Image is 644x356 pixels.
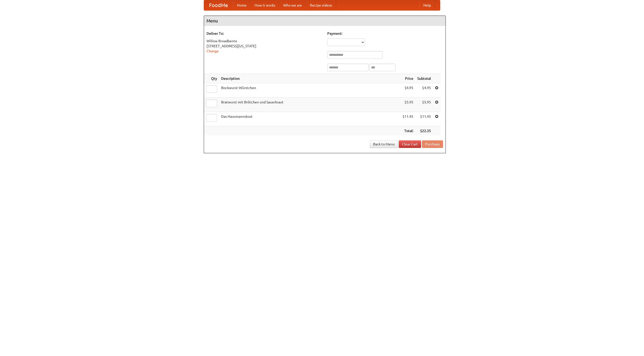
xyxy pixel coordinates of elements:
[327,31,443,36] h5: Payment:
[400,74,415,83] th: Price
[233,0,251,10] a: Home
[207,38,322,44] div: Willow Broadbente
[207,31,322,36] h5: Deliver To:
[204,0,233,10] a: FoodMe
[415,98,433,112] td: $5.95
[415,126,433,136] th: $22.35
[219,74,400,83] th: Description
[419,0,435,10] a: Help
[251,0,279,10] a: How it works
[219,112,400,126] td: Das Hausmannskost
[400,112,415,126] td: $11.45
[204,74,219,83] th: Qty
[415,74,433,83] th: Subtotal
[279,0,306,10] a: Who we are
[399,140,421,148] a: Clear Cart
[207,49,219,53] a: Change
[422,140,443,148] button: Purchase
[306,0,336,10] a: Recipe videos
[400,98,415,112] td: $5.95
[415,83,433,98] td: $4.95
[219,98,400,112] td: Bratwurst mit Brötchen und Sauerkraut
[400,83,415,98] td: $4.95
[219,83,400,98] td: Bockwurst Würstchen
[204,16,446,26] h4: Menu
[400,126,415,136] th: Total:
[370,140,398,148] a: Back to Menu
[207,44,322,49] div: [STREET_ADDRESS][US_STATE]
[415,112,433,126] td: $11.45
